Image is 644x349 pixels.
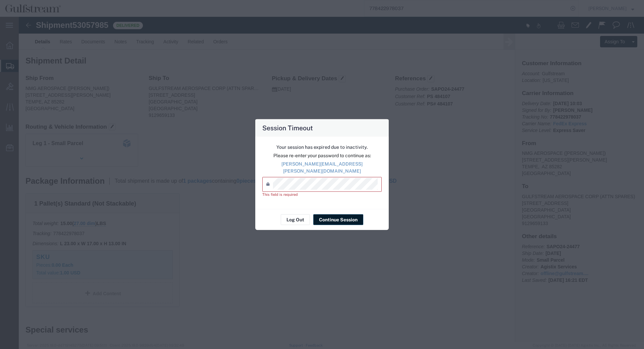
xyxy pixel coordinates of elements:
[281,214,310,225] button: Log Out
[262,123,313,133] h4: Session Timeout
[313,214,363,225] button: Continue Session
[262,143,382,150] p: Your session has expired due to inactivity.
[262,161,382,175] p: [PERSON_NAME][EMAIL_ADDRESS][PERSON_NAME][DOMAIN_NAME]
[262,152,382,159] p: Please re-enter your password to continue as:
[262,192,382,198] div: This field is required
